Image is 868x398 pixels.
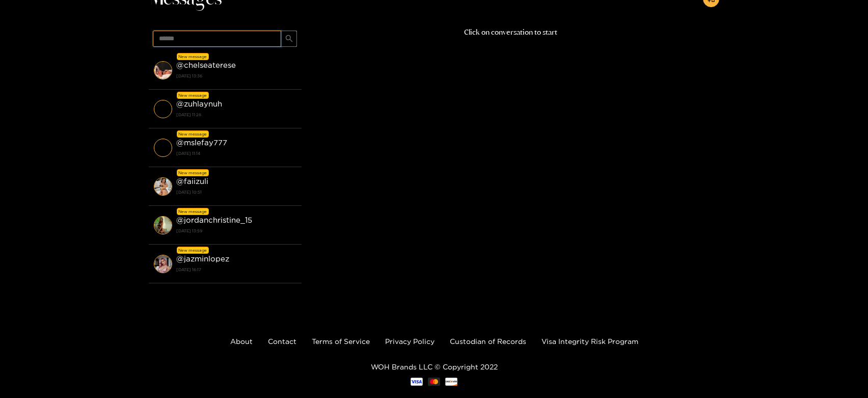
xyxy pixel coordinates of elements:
a: Privacy Policy [385,337,435,345]
a: About [230,337,253,345]
img: conversation [154,216,172,234]
strong: [DATE] 16:17 [176,265,296,274]
div: New message [177,247,209,254]
div: New message [177,53,209,60]
strong: @ jazminlopez [176,254,229,263]
strong: [DATE] 13:36 [176,71,296,81]
strong: @ faiizuli [176,177,208,185]
a: Visa Integrity Risk Program [541,337,638,345]
strong: @ jordanchristine_15 [176,216,252,224]
a: Contact [268,337,296,345]
img: conversation [154,100,172,118]
span: search [285,35,293,43]
div: New message [177,208,209,215]
img: conversation [154,61,172,79]
strong: @ mslefay777 [176,138,227,147]
img: conversation [154,255,172,273]
div: New message [177,169,209,176]
a: Custodian of Records [450,337,526,345]
p: Click on conversation to start [302,26,719,38]
img: conversation [154,177,172,196]
button: search [281,31,297,47]
strong: [DATE] 11:14 [176,149,296,158]
div: New message [177,130,209,138]
strong: @ zuhlaynuh [176,99,222,108]
strong: [DATE] 13:59 [176,226,296,235]
img: conversation [154,139,172,157]
strong: @ chelseaterese [176,61,236,69]
div: New message [177,92,209,99]
strong: [DATE] 10:51 [176,188,296,197]
a: Terms of Service [312,337,370,345]
strong: [DATE] 11:28 [176,110,296,119]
